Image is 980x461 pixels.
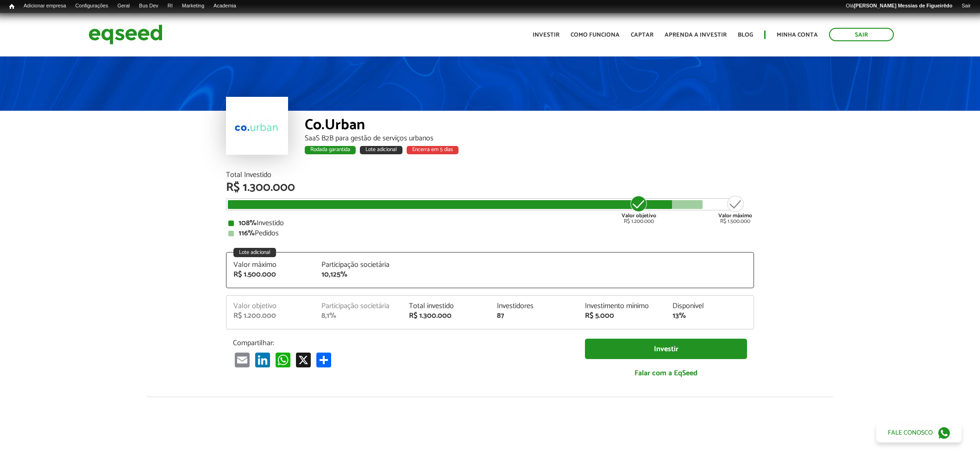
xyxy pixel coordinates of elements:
[672,312,747,320] div: 13%
[497,303,571,310] div: Investidores
[253,352,272,367] a: LinkedIn
[233,248,276,257] div: Lote adicional
[228,220,752,227] div: Investido
[88,22,163,47] img: EqSeed
[854,3,952,8] strong: [PERSON_NAME] Messias de Figueirêdo
[233,303,308,310] div: Valor objetivo
[233,352,251,367] a: Email
[321,303,396,310] div: Participação societária
[718,211,752,220] strong: Valor máximo
[585,339,747,360] a: Investir
[585,303,659,310] div: Investimento mínimo
[134,2,163,10] a: Bus Dev
[305,135,754,142] div: SaaS B2B para gestão de serviços urbanos
[5,2,19,11] a: Início
[631,32,653,38] a: Captar
[274,352,292,367] a: WhatsApp
[957,2,975,10] a: Sair
[585,312,659,320] div: R$ 5.000
[585,364,747,383] a: Falar com a EqSeed
[497,312,571,320] div: 87
[718,195,752,224] div: R$ 1.500.000
[841,2,957,10] a: Olá[PERSON_NAME] Messias de Figueirêdo
[665,32,727,38] a: Aprenda a investir
[571,32,620,38] a: Como funciona
[314,352,333,367] a: Compartilhar
[829,28,894,41] a: Sair
[321,312,396,320] div: 8,1%
[113,2,134,10] a: Geral
[294,352,313,367] a: X
[9,3,14,10] span: Início
[533,32,559,38] a: Investir
[226,182,754,194] div: R$ 1.300.000
[622,211,656,220] strong: Valor objetivo
[233,312,308,320] div: R$ 1.200.000
[777,32,818,38] a: Minha conta
[321,261,396,269] div: Participação societária
[738,32,753,38] a: Blog
[228,230,752,237] div: Pedidos
[71,2,113,10] a: Configurações
[233,261,308,269] div: Valor máximo
[209,2,241,10] a: Academia
[305,146,356,154] div: Rodada garantida
[409,303,483,310] div: Total investido
[360,146,402,154] div: Lote adicional
[233,271,308,278] div: R$ 1.500.000
[321,271,396,278] div: 10,125%
[163,2,177,10] a: RI
[407,146,459,154] div: Encerra em 5 dias
[409,312,483,320] div: R$ 1.300.000
[876,423,961,442] a: Fale conosco
[239,217,257,229] strong: 108%
[622,195,656,224] div: R$ 1.200.000
[233,339,571,347] p: Compartilhar:
[305,118,754,135] div: Co.Urban
[19,2,71,10] a: Adicionar empresa
[239,227,255,240] strong: 116%
[177,2,209,10] a: Marketing
[226,171,754,179] div: Total Investido
[672,303,747,310] div: Disponível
